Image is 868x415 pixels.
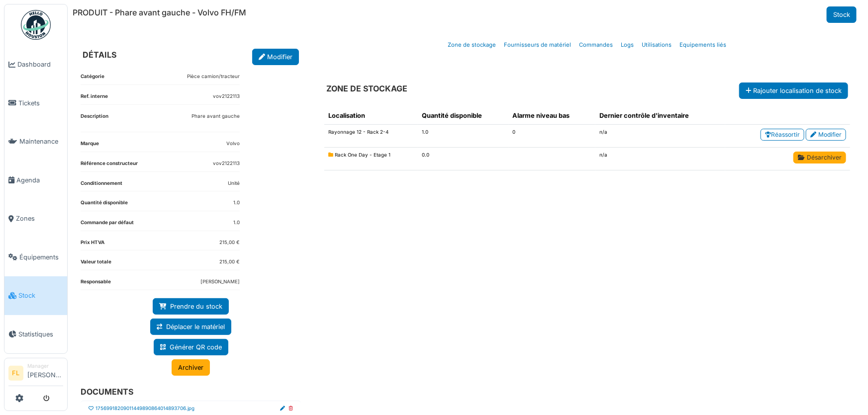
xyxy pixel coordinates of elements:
a: Fournisseurs de matériel [500,33,576,57]
img: Badge_color-CXgf-gQk.svg [21,10,51,40]
th: Dernier contrôle d'inventaire [595,107,725,125]
a: Archiver [172,359,210,376]
h6: ZONE DE STOCKAGE [326,84,407,93]
a: Tickets [4,84,67,123]
dd: vov2122113 [213,93,240,100]
a: Dashboard [4,45,67,84]
dt: Ref. interne [81,93,108,104]
dt: Conditionnement [81,180,122,191]
span: Archivé [328,152,335,158]
dt: Quantité disponible [81,199,128,211]
a: Statistiques [4,315,67,354]
td: 0.0 [418,148,509,170]
a: Générer QR code [154,339,228,355]
a: FL Manager[PERSON_NAME] [8,362,63,386]
p: Phare avant gauche [192,113,240,120]
td: Rayonnage 12 - Rack 2-4 [324,125,418,148]
dd: Volvo [226,140,240,148]
a: Équipements [4,238,67,277]
a: Stock [827,6,857,23]
a: Réassortir [761,129,804,141]
th: Alarme niveau bas [509,107,596,125]
a: Zone de stockage [444,33,500,57]
span: Dashboard [17,60,63,69]
li: FL [8,366,23,381]
td: 1.0 [418,125,509,148]
dt: Responsable [81,278,111,290]
th: Quantité disponible [418,107,509,125]
span: Maintenance [19,137,63,146]
dt: Valeur totale [81,258,111,270]
li: [PERSON_NAME] [27,362,63,384]
div: Manager [27,362,63,370]
dt: Prix HTVA [81,239,104,250]
dt: Catégorie [81,73,104,84]
dd: [PERSON_NAME] [200,278,240,286]
button: Rajouter localisation de stock [739,83,848,99]
a: Stock [4,276,67,315]
dd: 215,00 € [219,258,240,266]
a: Désarchiver [793,152,846,164]
dd: 1.0 [233,219,240,227]
td: 0 [509,125,596,148]
td: n/a [595,125,725,148]
h6: PRODUIT - Phare avant gauche - Volvo FH/FM [73,8,246,17]
a: Zones [4,199,67,238]
span: Zones [16,214,63,223]
td: n/a [595,148,725,170]
a: Déplacer le matériel [150,319,231,335]
dd: vov2122113 [213,160,240,167]
a: Maintenance [4,122,67,161]
a: Modifier [806,129,846,141]
span: Équipements [19,252,63,262]
a: Logs [617,33,638,57]
dd: Unité [228,180,240,187]
h6: DOCUMENTS [81,387,293,397]
a: Modifier [252,49,299,65]
span: Tickets [18,98,63,108]
td: Rack One Day - Etage 1 [324,148,418,170]
dd: Pièce camion/tracteur [187,73,240,81]
dd: 1.0 [233,199,240,207]
dt: Description [81,113,108,132]
a: Prendre du stock [153,298,229,315]
span: Agenda [16,175,63,185]
span: Statistiques [18,330,63,339]
dt: Marque [81,140,99,152]
dt: Commande par défaut [81,219,134,231]
h6: DÉTAILS [83,50,116,60]
a: Commandes [576,33,617,57]
a: Agenda [4,161,67,200]
a: 17569918209011449890864014893706.jpg [96,405,194,413]
dt: Référence constructeur [81,160,138,171]
a: Equipements liés [676,33,731,57]
th: Localisation [324,107,418,125]
a: Utilisations [638,33,676,57]
dd: 215,00 € [219,239,240,247]
span: Stock [18,291,63,300]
